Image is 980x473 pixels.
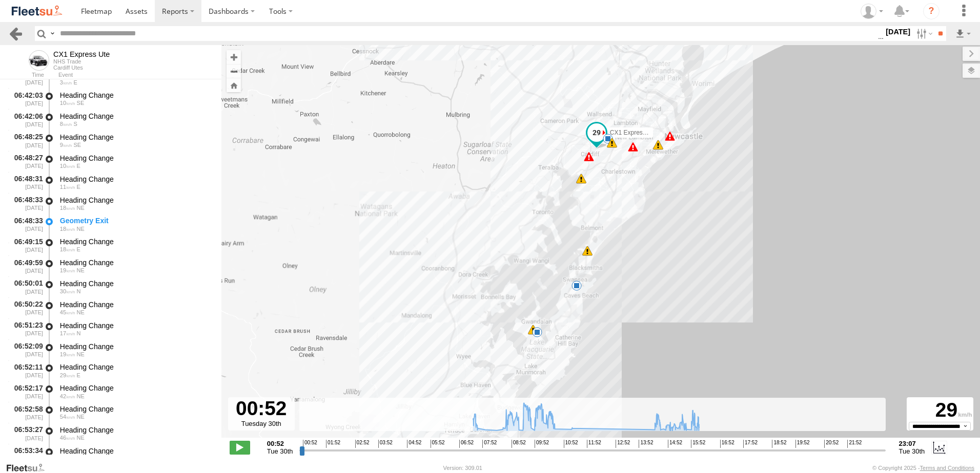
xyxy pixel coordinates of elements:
[772,440,786,448] span: 18:52
[53,50,110,58] div: CX1 Express Ute - View Asset History
[8,445,44,464] div: 06:53:34 [DATE]
[407,440,421,448] span: 04:52
[857,4,887,19] div: Kelley Adamson
[60,154,212,163] div: Heading Change
[616,440,630,448] span: 12:52
[60,393,75,399] span: 42
[60,258,212,267] div: Heading Change
[584,152,594,162] div: 9
[60,279,212,288] div: Heading Change
[60,383,212,393] div: Heading Change
[668,440,682,448] span: 14:52
[720,440,734,448] span: 16:52
[923,3,940,19] i: ?
[653,140,663,150] div: 25
[60,163,75,169] span: 10
[60,79,72,85] span: 3
[60,288,75,294] span: 30
[60,362,212,372] div: Heading Change
[58,73,221,78] div: Event
[77,351,85,357] span: Heading: 48
[8,340,44,359] div: 06:52:09 [DATE]
[60,175,212,184] div: Heading Change
[795,440,810,448] span: 19:52
[912,26,934,41] label: Search Filter Options
[847,440,862,448] span: 21:52
[482,440,497,448] span: 07:52
[77,372,80,378] span: Heading: 95
[77,330,81,336] span: Heading: 6
[60,246,75,252] span: 18
[8,89,44,108] div: 06:42:03 [DATE]
[8,319,44,338] div: 06:51:23 [DATE]
[53,64,110,71] div: Cardiff Utes
[77,393,85,399] span: Heading: 60
[60,309,75,315] span: 45
[8,215,44,234] div: 06:48:33 [DATE]
[227,64,241,78] button: Zoom out
[8,298,44,317] div: 06:50:22 [DATE]
[8,256,44,275] div: 06:49:59 [DATE]
[8,236,44,255] div: 06:49:15 [DATE]
[8,424,44,443] div: 06:53:27 [DATE]
[743,440,758,448] span: 17:52
[60,184,75,190] span: 11
[60,133,212,142] div: Heading Change
[60,342,212,351] div: Heading Change
[8,382,44,401] div: 06:52:17 [DATE]
[8,110,44,129] div: 06:42:06 [DATE]
[303,440,317,448] span: 00:52
[607,138,617,148] div: 43
[60,121,72,127] span: 8
[8,277,44,296] div: 06:50:01 [DATE]
[8,73,44,78] div: Time
[73,79,77,85] span: Heading: 99
[60,330,75,336] span: 17
[60,404,212,414] div: Heading Change
[60,425,212,435] div: Heading Change
[899,447,925,455] span: Tue 30th Sep 2025
[77,246,80,252] span: Heading: 75
[77,414,85,420] span: Heading: 26
[227,78,241,92] button: Zoom Home
[60,414,75,420] span: 54
[8,26,23,41] a: Back to previous Page
[60,100,75,106] span: 10
[628,142,638,152] div: 9
[77,184,80,190] span: Heading: 68
[60,372,75,378] span: 29
[954,26,972,41] label: Export results as...
[267,447,293,455] span: Tue 30th Sep 2025
[77,435,85,441] span: Heading: 62
[60,91,212,100] div: Heading Change
[8,131,44,150] div: 06:48:25 [DATE]
[60,112,212,121] div: Heading Change
[60,267,75,273] span: 19
[60,446,212,456] div: Heading Change
[60,237,212,246] div: Heading Change
[326,440,340,448] span: 01:52
[8,152,44,171] div: 06:48:27 [DATE]
[610,129,657,136] span: CX1 Express Ute
[60,321,212,330] div: Heading Change
[77,288,81,294] span: Heading: 6
[60,351,75,357] span: 19
[77,163,80,169] span: Heading: 99
[8,403,44,422] div: 06:52:58 [DATE]
[60,300,212,309] div: Heading Change
[378,440,393,448] span: 03:52
[77,226,85,232] span: Heading: 35
[512,440,526,448] span: 08:52
[60,196,212,205] div: Heading Change
[6,463,53,473] a: Visit our Website
[73,142,81,148] span: Heading: 136
[884,26,912,37] label: [DATE]
[920,465,974,471] a: Terms and Conditions
[60,142,72,148] span: 9
[60,435,75,441] span: 46
[77,267,85,273] span: Heading: 38
[603,134,613,144] div: 10
[77,309,85,315] span: Heading: 36
[60,216,212,225] div: Geometry Exit
[8,194,44,213] div: 06:48:33 [DATE]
